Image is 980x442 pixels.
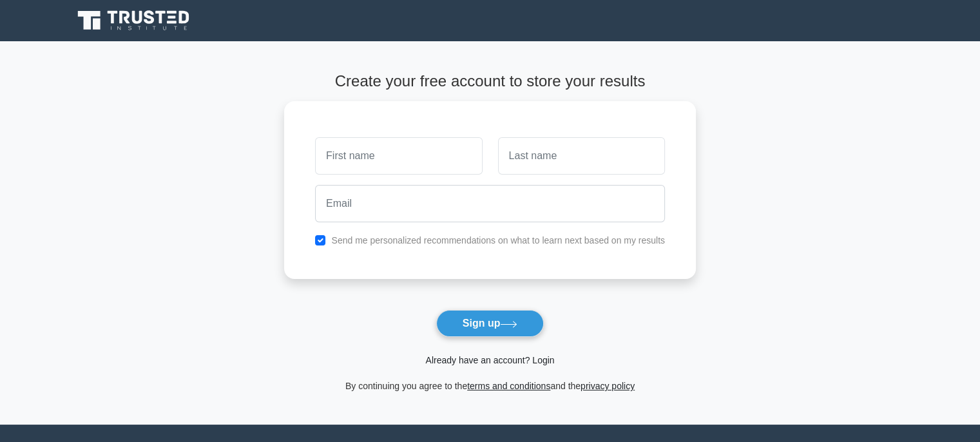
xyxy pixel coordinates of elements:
[284,72,696,91] h4: Create your free account to store your results
[498,137,665,175] input: Last name
[467,381,550,391] a: terms and conditions
[581,381,635,391] a: privacy policy
[331,235,665,245] label: Send me personalized recommendations on what to learn next based on my results
[425,355,554,365] a: Already have an account? Login
[315,185,665,222] input: Email
[276,378,704,394] div: By continuing you agree to the and the
[436,310,544,337] button: Sign up
[315,137,482,175] input: First name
